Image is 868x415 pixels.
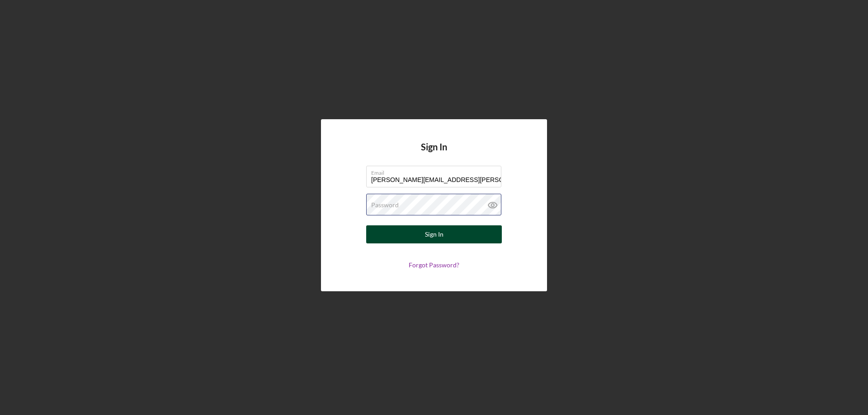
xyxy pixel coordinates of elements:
a: Forgot Password? [409,261,459,269]
label: Email [371,166,501,176]
div: Sign In [425,225,443,243]
label: Password [371,201,399,209]
button: Sign In [366,225,502,243]
h4: Sign In [421,142,447,166]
